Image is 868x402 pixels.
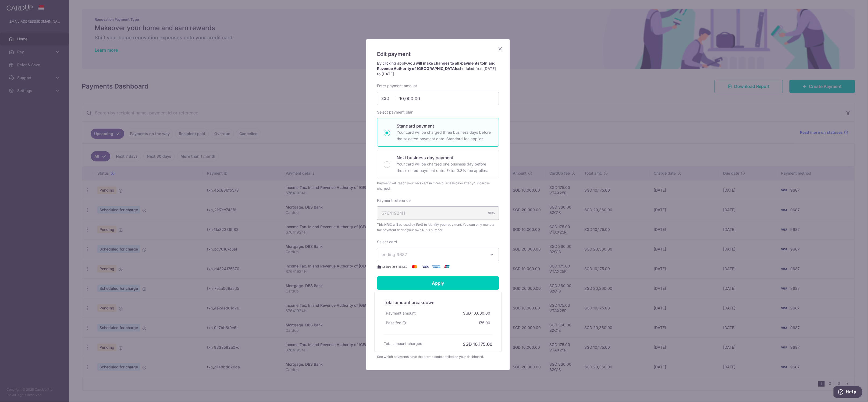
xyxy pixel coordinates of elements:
h6: SGD 10,175.00 [463,341,492,347]
img: Mastercard [409,263,420,270]
img: Visa [420,263,431,270]
div: Payment will reach your recipient in three business days after your card is charged. [377,181,499,191]
h5: Edit payment [377,50,499,58]
div: See which payments have the promo code applied on your dashboard. [377,354,499,359]
button: Close [497,45,503,52]
span: 7 [459,61,461,65]
iframe: Opens a widget where you can find more information [834,386,863,399]
p: Your card will be charged three business days before the selected payment date. Standard fee appl... [397,129,492,142]
h6: Total amount charged [384,341,422,346]
span: Base fee [386,320,401,326]
input: Apply [377,276,499,290]
p: Next business day payment [397,154,492,161]
label: Enter payment amount [377,83,417,89]
img: American Express [431,263,442,270]
p: By clicking apply, scheduled from . [377,61,499,77]
p: Your card will be charged one business day before the selected payment date. Extra 0.3% fee applies. [397,161,492,174]
input: 0.00 [377,92,499,105]
span: SGD [381,96,395,101]
div: Payment amount [384,308,418,318]
div: 9/35 [488,210,495,216]
img: UnionPay [442,263,452,270]
label: Select card [377,239,397,245]
span: Secure 256-bit SSL [382,265,407,269]
h5: Total amount breakdown [384,299,492,306]
span: ending 9687 [382,252,407,257]
button: ending 9687 [377,248,499,261]
span: This NRIC will be used by IRAS to identify your payment. You can only make a tax payment tied to ... [377,222,499,233]
p: Standard payment [397,123,492,129]
label: Select payment plan [377,110,413,115]
div: 175.00 [476,318,492,328]
div: SGD 10,000.00 [461,308,492,318]
label: Payment reference [377,198,411,203]
strong: you will make changes to all payments to [377,61,496,71]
